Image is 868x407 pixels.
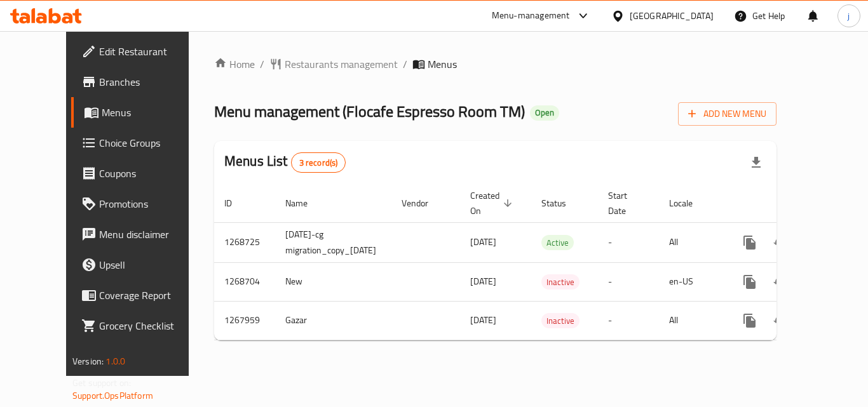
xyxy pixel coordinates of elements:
[224,152,346,173] h2: Menus List
[99,135,201,150] span: Choice Groups
[71,310,211,341] a: Grocery Checklist
[470,312,496,328] span: [DATE]
[71,158,211,189] a: Coupons
[492,8,570,23] div: Menu-management
[292,157,346,169] span: 3 record(s)
[541,196,583,211] span: Status
[214,301,275,340] td: 1267959
[71,189,211,219] a: Promotions
[214,57,776,72] nav: breadcrumb
[735,227,765,258] button: more
[598,222,659,262] td: -
[428,57,457,72] span: Menus
[470,234,496,250] span: [DATE]
[530,105,559,121] div: Open
[275,222,391,262] td: [DATE]-cg migration_copy_[DATE]
[541,314,580,328] span: Inactive
[72,353,104,370] span: Version:
[659,301,724,340] td: All
[470,273,496,290] span: [DATE]
[669,196,709,211] span: Locale
[688,106,766,122] span: Add New Menu
[99,227,201,242] span: Menu disclaimer
[765,227,796,258] button: Change Status
[99,257,201,272] span: Upsell
[214,262,275,301] td: 1268704
[724,184,867,223] th: Actions
[102,105,201,120] span: Menus
[224,196,248,211] span: ID
[403,57,407,72] li: /
[71,128,211,158] a: Choice Groups
[71,97,211,128] a: Menus
[765,305,796,336] button: Change Status
[659,262,724,301] td: en-US
[598,262,659,301] td: -
[214,184,867,340] table: enhanced table
[214,222,275,262] td: 1268725
[71,280,211,310] a: Coverage Report
[541,236,574,250] span: Active
[99,288,201,303] span: Coverage Report
[99,74,201,90] span: Branches
[598,301,659,340] td: -
[285,57,398,72] span: Restaurants management
[735,305,765,336] button: more
[260,57,264,72] li: /
[99,166,201,181] span: Coupons
[105,353,125,370] span: 1.0.0
[402,196,445,211] span: Vendor
[71,250,211,280] a: Upsell
[214,97,525,126] span: Menu management ( Flocafe Espresso Room TM )
[99,196,201,211] span: Promotions
[530,107,559,118] span: Open
[269,57,398,72] a: Restaurants management
[275,262,391,301] td: New
[735,267,765,297] button: more
[541,313,580,328] div: Inactive
[71,219,211,250] a: Menu disclaimer
[470,188,516,218] span: Created On
[741,147,771,178] div: Export file
[99,44,201,59] span: Edit Restaurant
[275,301,391,340] td: Gazar
[72,387,153,404] a: Support.OpsPlatform
[99,318,201,333] span: Grocery Checklist
[541,275,580,290] span: Inactive
[765,267,796,297] button: Change Status
[71,67,211,97] a: Branches
[848,9,850,23] span: j
[214,57,255,72] a: Home
[608,188,644,218] span: Start Date
[72,375,131,391] span: Get support on:
[678,102,776,126] button: Add New Menu
[659,222,724,262] td: All
[541,274,580,290] div: Inactive
[630,9,714,23] div: [GEOGRAPHIC_DATA]
[71,36,211,67] a: Edit Restaurant
[285,196,324,211] span: Name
